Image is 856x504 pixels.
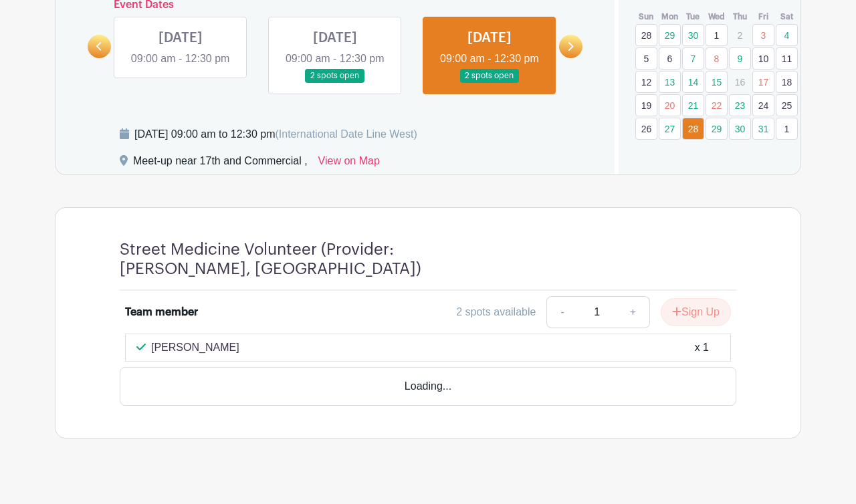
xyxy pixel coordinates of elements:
a: 3 [752,24,774,46]
div: [DATE] 09:00 am to 12:30 pm [134,126,417,142]
a: 17 [752,71,774,93]
a: 22 [706,94,728,116]
th: Tue [681,10,705,23]
a: 27 [659,118,681,140]
p: 16 [729,72,751,92]
th: Mon [658,10,681,23]
th: Fri [752,10,775,23]
a: 1 [776,118,798,140]
p: 2 [729,25,751,45]
a: 4 [776,24,798,46]
p: [PERSON_NAME] [151,340,239,356]
div: 2 spots available [456,304,536,320]
a: 15 [706,71,728,93]
a: 19 [635,94,657,116]
div: Team member [125,304,198,320]
a: 13 [659,71,681,93]
a: 7 [682,47,704,70]
a: 28 [635,24,657,46]
a: 1 [706,24,728,46]
button: Sign Up [661,298,731,326]
a: 31 [752,118,774,140]
div: Meet-up near 17th and Commercial , [133,153,308,174]
div: Loading... [120,367,736,406]
a: 28 [682,118,704,140]
a: 21 [682,94,704,116]
a: 10 [752,47,774,70]
a: 12 [635,71,657,93]
th: Sun [635,10,658,23]
a: 23 [729,94,751,116]
a: 30 [682,24,704,46]
th: Wed [705,10,728,23]
a: - [546,296,577,328]
a: 29 [659,24,681,46]
th: Sat [775,10,798,23]
th: Thu [728,10,752,23]
a: 26 [635,118,657,140]
a: 25 [776,94,798,116]
a: 20 [659,94,681,116]
div: x 1 [695,340,709,356]
a: 14 [682,71,704,93]
a: 24 [752,94,774,116]
a: 11 [776,47,798,70]
a: 29 [706,118,728,140]
a: View on Map [318,153,380,174]
a: 6 [659,47,681,70]
a: 9 [729,47,751,70]
a: 8 [706,47,728,70]
span: (International Date Line West) [275,128,417,140]
a: 18 [776,71,798,93]
a: + [617,296,650,328]
a: 5 [635,47,657,70]
h4: Street Medicine Volunteer (Provider: [PERSON_NAME], [GEOGRAPHIC_DATA]) [120,240,488,279]
a: 30 [729,118,751,140]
